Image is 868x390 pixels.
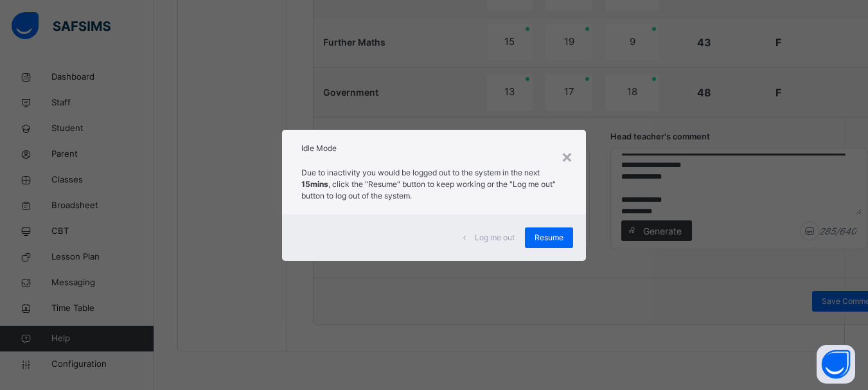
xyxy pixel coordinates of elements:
[535,232,563,244] span: Resume
[301,143,567,154] h2: Idle Mode
[475,232,515,244] span: Log me out
[301,167,567,202] p: Due to inactivity you would be logged out to the system in the next , click the "Resume" button t...
[817,345,855,384] button: Open asap
[301,179,328,189] strong: 15mins
[561,143,573,170] div: ×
